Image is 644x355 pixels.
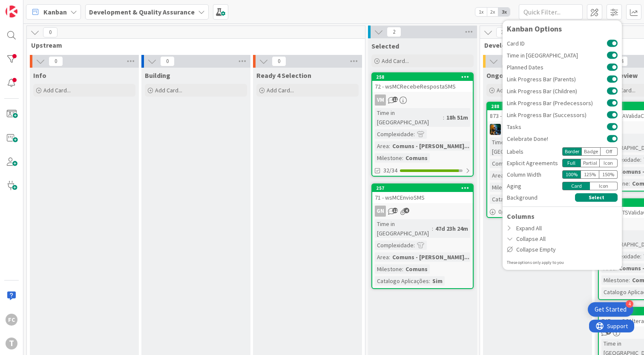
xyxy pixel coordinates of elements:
span: Link Progress Bar (Children) [507,88,607,94]
span: 11 [392,97,398,102]
span: 2 [387,27,401,37]
div: 150 % [599,170,618,179]
div: Area [375,141,389,151]
div: GN [375,206,386,217]
div: 0/3 [487,206,588,217]
span: : [429,276,430,286]
div: Catalogo Aplicações [490,195,544,204]
div: FC [6,314,17,326]
div: Collapse Empty [503,244,622,255]
span: 0 / 3 [498,207,506,216]
div: Badge [581,147,601,156]
div: Off [601,147,618,156]
span: Building [145,71,170,80]
div: 25872 - wsMCRecebeRespostaSMS [372,73,473,92]
div: Area [490,171,504,180]
span: Add Card... [608,86,635,94]
div: 288 [491,103,588,109]
span: Add Card... [155,86,182,94]
div: 4 [626,300,633,308]
div: Partial [581,159,600,167]
div: Area [375,252,389,262]
div: These options only apply to you [507,259,618,266]
div: GN [372,206,473,217]
div: Milestone [601,275,629,285]
span: Upstream [31,41,354,49]
span: Card ID [507,40,607,46]
img: Visit kanbanzone.com [6,6,17,17]
span: Ready 4 Selection [256,71,311,80]
span: Tasks [507,124,607,130]
span: : [432,224,433,233]
div: 72 - wsMCRecebeRespostaSMS [372,81,473,92]
a: 25771 - wsMCEnvioSMSGNTime in [GEOGRAPHIC_DATA]:47d 23h 24mComplexidade:Area:Comuns - [PERSON_NAM... [371,183,474,289]
span: 4 [404,208,409,213]
span: 1x [475,8,487,16]
div: Time in [GEOGRAPHIC_DATA] [375,108,443,127]
div: 25771 - wsMCEnvioSMS [372,184,473,203]
div: T [6,338,17,349]
div: Open Get Started checklist, remaining modules: 4 [588,302,633,317]
div: VM [372,94,473,106]
input: Quick Filter... [519,4,583,20]
span: 1 [502,56,516,66]
div: 873 - wsMPagAPI [487,110,588,121]
span: : [629,179,630,188]
span: Time in [GEOGRAPHIC_DATA] [507,52,607,58]
span: : [629,275,630,285]
div: Milestone [490,183,517,192]
div: 257 [376,185,473,191]
span: : [402,153,403,163]
div: Comuns - [PERSON_NAME]... [390,252,471,262]
div: Complexidade [375,240,414,250]
span: : [389,141,390,151]
span: : [443,113,444,122]
div: Border [562,147,581,156]
span: 12 [392,208,398,213]
div: Time in [GEOGRAPHIC_DATA] [375,219,432,238]
span: Link Progress Bar (Successors) [507,112,607,118]
span: Add Card... [267,86,294,94]
div: 18h 51m [444,113,470,122]
div: Time in [GEOGRAPHIC_DATA] [490,137,547,156]
span: Add Card... [382,57,409,65]
div: Complexidade [375,129,414,139]
div: Aging [507,182,562,191]
span: 32/34 [383,166,397,175]
div: Kanban Options [507,25,618,33]
div: Card [562,182,590,190]
div: Comuns - [PERSON_NAME]... [390,141,471,151]
div: Collapse All [503,234,622,244]
span: Kanban [43,7,67,17]
span: Add Card... [43,86,71,94]
div: 257 [372,184,473,192]
span: 0 [49,56,63,66]
span: Ongoing [486,71,513,80]
span: 0 [272,56,286,66]
span: Support [18,1,39,11]
div: 258 [372,73,473,81]
span: Celebrate Done! [507,136,607,142]
div: Expand All [503,223,622,234]
a: 25872 - wsMCRecebeRespostaSMSVMTime in [GEOGRAPHIC_DATA]:18h 51mComplexidade:Area:Comuns - [PERSO... [371,72,474,177]
span: : [414,240,415,250]
div: 288 [487,103,588,110]
div: Column Width [507,170,562,179]
div: Complexidade [490,159,529,168]
div: Sim [430,276,445,286]
div: Icon [600,159,618,167]
div: 288873 - wsMPagAPI [487,103,588,121]
div: VM [375,94,386,106]
div: Get Started [595,305,627,314]
span: Add Card... [497,86,524,94]
div: 71 - wsMCEnvioSMS [372,192,473,203]
span: Background [507,193,538,202]
div: Columns [503,211,622,221]
span: 2x [487,8,498,16]
div: 258 [376,74,473,80]
button: Select [575,193,618,202]
span: 0 [43,27,57,37]
span: : [389,252,390,262]
div: 125 % [581,170,599,179]
span: 37 [496,27,511,37]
